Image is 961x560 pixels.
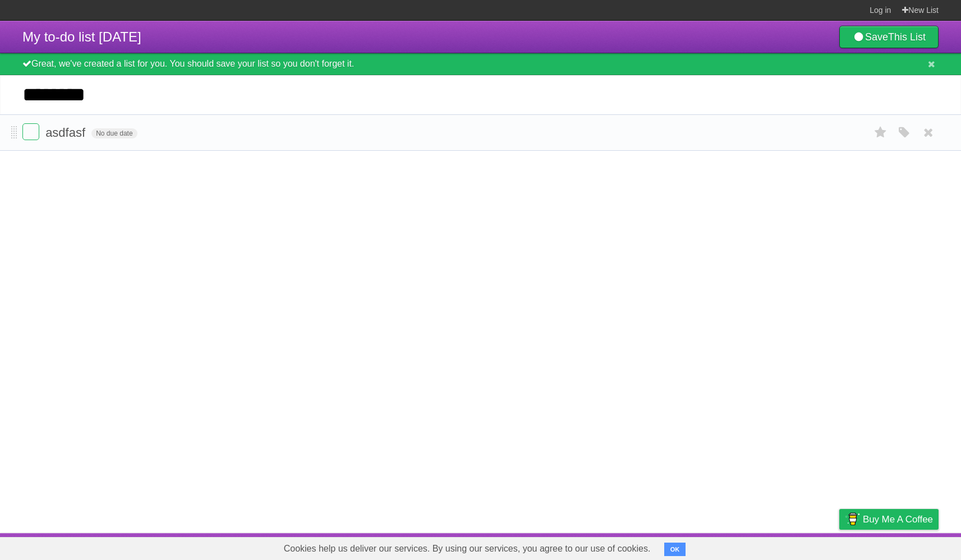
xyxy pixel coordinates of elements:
a: About [690,536,714,557]
span: Cookies help us deliver our services. By using our services, you agree to our use of cookies. [273,538,662,560]
a: Suggest a feature [868,536,939,557]
span: No due date [91,128,137,138]
label: Star task [870,123,891,142]
label: Done [22,123,39,140]
a: Privacy [825,536,854,557]
span: asdfasf [45,126,88,140]
span: Buy me a coffee [863,510,933,529]
a: SaveThis List [839,26,939,48]
b: This List [888,31,926,43]
img: Buy me a coffee [845,510,860,529]
a: Developers [727,536,773,557]
a: Buy me a coffee [839,509,939,530]
a: Terms [787,536,811,557]
button: OK [664,543,686,556]
span: My to-do list [DATE] [22,29,141,44]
